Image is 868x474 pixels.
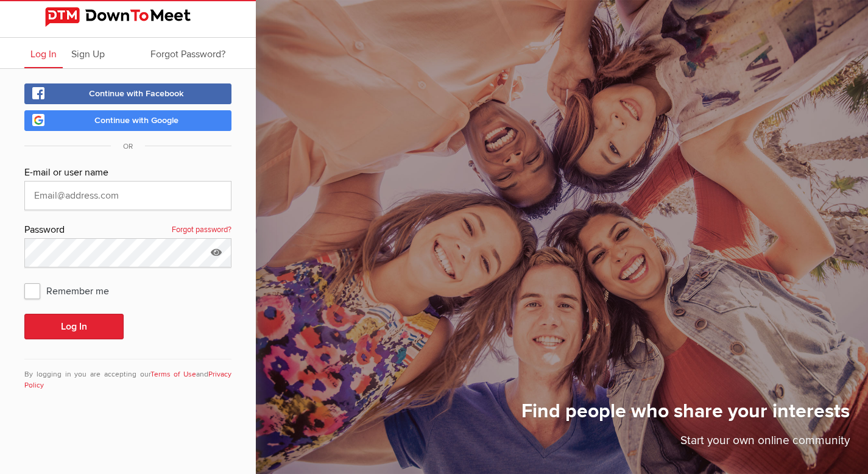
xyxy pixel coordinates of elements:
div: Password [24,222,231,238]
div: E-mail or user name [24,165,231,181]
a: Terms of Use [150,370,197,379]
a: Forgot Password? [144,38,231,68]
a: Continue with Facebook [24,83,231,104]
div: By logging in you are accepting our and [24,359,231,391]
img: DownToMeet [45,7,211,27]
span: Remember me [24,280,121,302]
a: Log In [24,38,63,68]
span: OR [111,142,145,151]
a: Forgot password? [172,222,231,238]
span: Forgot Password? [150,48,225,60]
p: Start your own online community [521,432,850,456]
a: Continue with Google [24,110,231,131]
span: Continue with Facebook [89,88,184,99]
input: Email@address.com [24,181,231,210]
span: Sign Up [71,48,105,60]
span: Log In [30,48,57,60]
h1: Find people who share your interests [521,399,850,432]
button: Log In [24,314,124,339]
a: Sign Up [65,38,111,68]
span: Continue with Google [94,115,178,126]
